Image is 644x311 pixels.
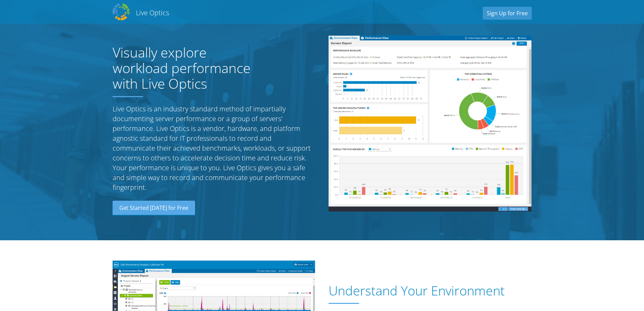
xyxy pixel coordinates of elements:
[483,7,532,20] a: Sign Up for Free
[113,3,129,20] img: Dell Dpack
[136,8,169,17] h2: Live Optics
[329,283,528,298] h1: Understand Your Environment
[113,104,315,192] p: Live Optics is an industry standard method of impartially documenting server performance or a gro...
[329,36,531,212] img: Server Report
[113,201,195,216] a: Get Started [DATE] for Free
[113,45,265,91] h1: Visually explore workload performance with Live Optics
